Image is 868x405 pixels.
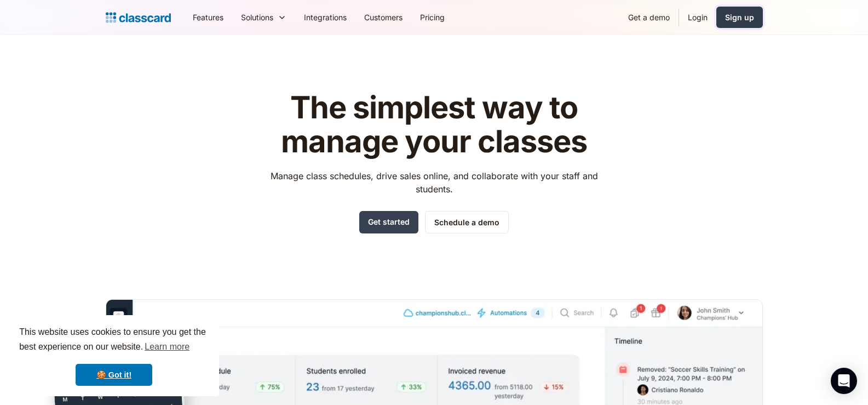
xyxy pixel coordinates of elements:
a: Logo [106,10,171,25]
div: cookieconsent [9,315,219,396]
a: Features [184,5,232,30]
a: Get a demo [619,5,679,30]
a: Login [679,5,716,30]
p: Manage class schedules, drive sales online, and collaborate with your staff and students. [260,169,608,196]
a: Pricing [411,5,453,30]
div: Sign up [725,12,754,23]
div: Solutions [232,5,295,30]
a: learn more about cookies [143,339,191,355]
a: dismiss cookie message [76,364,152,386]
a: Sign up [716,7,763,28]
span: This website uses cookies to ensure you get the best experience on our website. [19,326,209,355]
div: Open Intercom Messenger [831,368,857,394]
a: Schedule a demo [425,211,509,233]
a: Get started [359,211,418,233]
a: Integrations [295,5,355,30]
a: Customers [355,5,411,30]
h1: The simplest way to manage your classes [260,91,608,158]
div: Solutions [241,12,273,23]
